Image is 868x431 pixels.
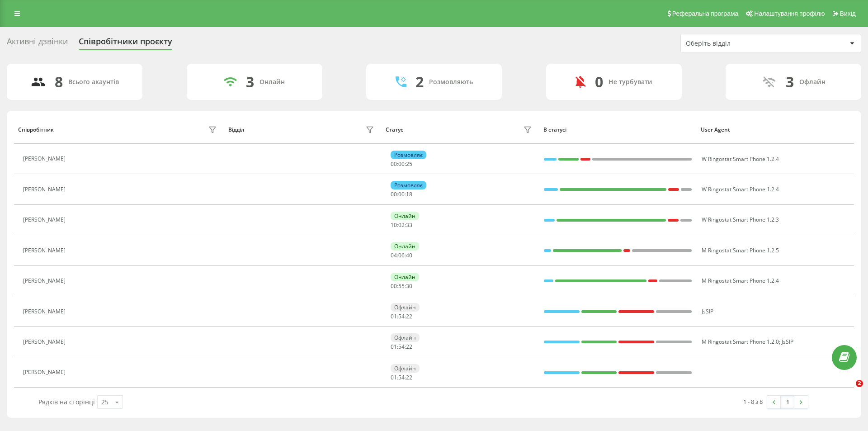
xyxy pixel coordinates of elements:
div: [PERSON_NAME] [23,369,68,375]
div: : : [391,344,412,350]
div: Розмовляє [391,181,426,189]
span: Рядків на сторінці [38,398,95,406]
span: 00 [391,282,397,290]
span: 22 [406,313,412,320]
div: Офлайн [391,364,420,373]
span: 02 [398,221,405,229]
div: 3 [786,73,794,90]
div: : : [391,191,412,198]
span: M Ringostat Smart Phone 1.2.0 [702,338,779,346]
div: Офлайн [391,333,420,342]
div: Онлайн [391,242,419,251]
span: JsSIP [702,308,713,315]
span: 01 [391,374,397,381]
div: 8 [55,73,63,90]
div: Співробітники проєкту [79,37,172,51]
span: 2 [856,380,863,387]
span: Вихід [840,10,856,17]
div: : : [391,252,412,259]
div: [PERSON_NAME] [23,247,68,254]
div: 2 [415,73,424,90]
div: [PERSON_NAME] [23,278,68,284]
div: 0 [595,73,603,90]
div: Оберіть відділ [686,40,794,47]
span: 22 [406,374,412,381]
span: 40 [406,251,412,259]
span: 04 [391,251,397,259]
div: [PERSON_NAME] [23,308,68,315]
div: [PERSON_NAME] [23,156,68,162]
div: Статус [386,127,403,133]
div: Розмовляє [391,151,426,159]
span: 54 [398,313,405,320]
span: 18 [406,190,412,198]
span: 54 [398,343,405,350]
span: Реферальна програма [672,10,739,17]
div: : : [391,374,412,381]
div: : : [391,313,412,320]
div: Офлайн [799,78,826,86]
span: M Ringostat Smart Phone 1.2.4 [702,277,779,284]
div: [PERSON_NAME] [23,339,68,345]
div: 25 [101,398,108,407]
div: Онлайн [259,78,285,86]
div: Відділ [228,127,244,133]
span: 01 [391,343,397,350]
div: Онлайн [391,273,419,281]
div: В статусі [543,127,693,133]
span: W Ringostat Smart Phone 1.2.3 [702,216,779,223]
div: Розмовляють [429,78,473,86]
span: 00 [391,160,397,168]
div: Всього акаунтів [68,78,119,86]
div: Онлайн [391,212,419,220]
span: 22 [406,343,412,350]
span: M Ringostat Smart Phone 1.2.5 [702,246,779,254]
span: 54 [398,374,405,381]
div: : : [391,161,412,167]
span: W Ringostat Smart Phone 1.2.4 [702,155,779,163]
a: 1 [781,396,794,408]
div: : : [391,222,412,228]
span: 10 [391,221,397,229]
span: 00 [398,160,405,168]
span: 25 [406,160,412,168]
span: W Ringostat Smart Phone 1.2.4 [702,185,779,193]
span: Налаштування профілю [754,10,825,17]
div: 1 - 8 з 8 [743,397,763,406]
span: 00 [398,190,405,198]
span: 06 [398,251,405,259]
div: 3 [246,73,254,90]
div: User Agent [701,127,850,133]
div: [PERSON_NAME] [23,217,68,223]
span: JsSIP [782,338,793,346]
iframe: Intercom live chat [837,380,859,402]
span: 30 [406,282,412,290]
div: : : [391,283,412,289]
span: 00 [391,190,397,198]
div: Офлайн [391,303,420,312]
div: Співробітник [18,127,54,133]
div: [PERSON_NAME] [23,186,68,193]
span: 55 [398,282,405,290]
span: 33 [406,221,412,229]
span: 01 [391,313,397,320]
div: Не турбувати [609,78,652,86]
div: Активні дзвінки [7,37,68,51]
